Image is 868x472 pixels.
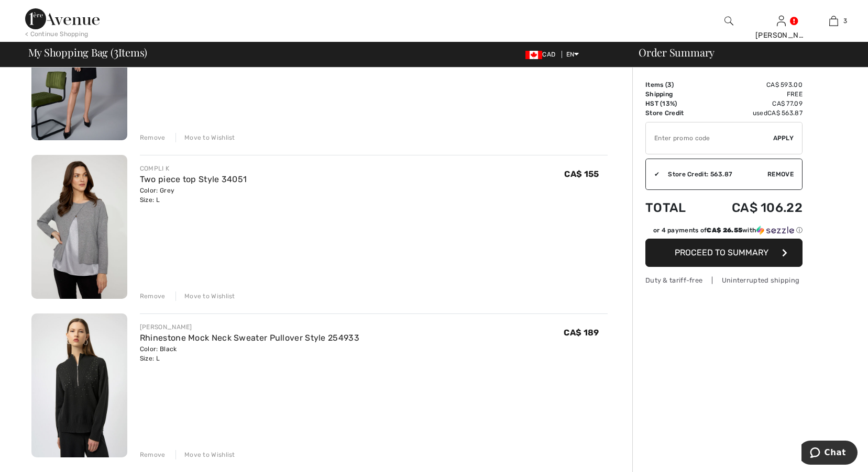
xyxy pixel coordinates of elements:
[756,226,794,235] img: Sezzle
[645,226,803,239] div: or 4 payments ofCA$ 26.55withSezzle Click to learn more about Sezzle
[646,122,773,154] input: Promo code
[667,81,672,88] span: 3
[702,89,803,99] td: Free
[707,227,742,234] span: CA$ 26.55
[140,344,359,363] div: Color: Black Size: L
[140,186,247,205] div: Color: Grey Size: L
[645,108,702,118] td: Store Credit
[767,170,794,179] span: Remove
[808,15,859,27] a: 3
[28,47,148,58] span: My Shopping Bag ( Items)
[702,108,803,118] td: used
[525,51,542,59] img: Canadian Dollar
[140,164,247,173] div: COMPLI K
[767,109,803,117] span: CA$ 563.87
[564,169,599,179] span: CA$ 155
[140,291,166,301] div: Remove
[645,275,803,285] div: Duty & tariff-free | Uninterrupted shipping
[801,441,858,467] iframe: Opens a widget where you can chat to one of our agents
[175,450,235,459] div: Move to Wishlist
[140,322,359,332] div: [PERSON_NAME]
[140,133,166,142] div: Remove
[829,15,838,27] img: My Bag
[724,15,733,27] img: search the website
[175,291,235,301] div: Move to Wishlist
[773,133,794,143] span: Apply
[702,99,803,108] td: CA$ 77.09
[140,174,247,184] a: Two piece top Style 34051
[31,155,127,299] img: Two piece top Style 34051
[645,89,702,99] td: Shipping
[566,51,579,58] span: EN
[31,313,127,457] img: Rhinestone Mock Neck Sweater Pullover Style 254933
[777,15,786,27] img: My Info
[564,328,599,338] span: CA$ 189
[660,170,767,179] div: Store Credit: 563.87
[25,29,89,39] div: < Continue Shopping
[645,99,702,108] td: HST (13%)
[140,450,166,459] div: Remove
[626,47,862,58] div: Order Summary
[645,190,702,226] td: Total
[843,16,847,26] span: 3
[653,226,803,235] div: or 4 payments of with
[645,239,803,267] button: Proceed to Summary
[646,170,660,179] div: ✔
[702,80,803,89] td: CA$ 593.00
[777,16,786,26] a: Sign In
[645,80,702,89] td: Items ( )
[525,51,559,58] span: CAD
[140,333,359,343] a: Rhinestone Mock Neck Sweater Pullover Style 254933
[755,30,807,41] div: [PERSON_NAME]
[114,44,118,58] span: 3
[702,190,803,226] td: CA$ 106.22
[25,8,100,29] img: 1ère Avenue
[675,248,768,257] span: Proceed to Summary
[175,133,235,142] div: Move to Wishlist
